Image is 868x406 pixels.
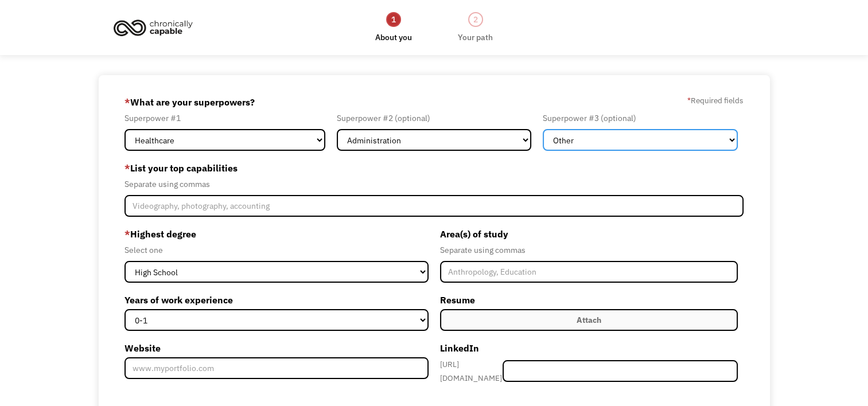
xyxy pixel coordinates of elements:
div: About you [375,30,412,44]
div: Superpower #1 [124,111,325,125]
div: Your path [458,30,493,44]
img: Chronically Capable logo [110,15,196,40]
label: LinkedIn [440,339,738,357]
div: Attach [577,313,601,327]
label: What are your superpowers? [124,93,255,111]
label: Resume [440,291,738,309]
label: Required fields [687,93,744,107]
label: Area(s) of study [440,225,738,243]
div: 2 [468,12,483,27]
input: Anthropology, Education [440,261,738,283]
div: Superpower #2 (optional) [337,111,532,125]
input: www.myportfolio.com [124,357,429,379]
div: Separate using commas [124,177,744,191]
label: Years of work experience [124,291,429,309]
div: [URL][DOMAIN_NAME] [440,357,503,385]
div: 1 [386,12,401,27]
a: 1About you [375,11,412,44]
input: Videography, photography, accounting [124,195,744,217]
a: 2Your path [458,11,493,44]
div: Separate using commas [440,243,738,257]
label: Attach [440,309,738,331]
div: Superpower #3 (optional) [543,111,738,125]
div: Select one [124,243,429,257]
label: Highest degree [124,225,429,243]
label: List your top capabilities [124,159,744,177]
label: Website [124,339,429,357]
